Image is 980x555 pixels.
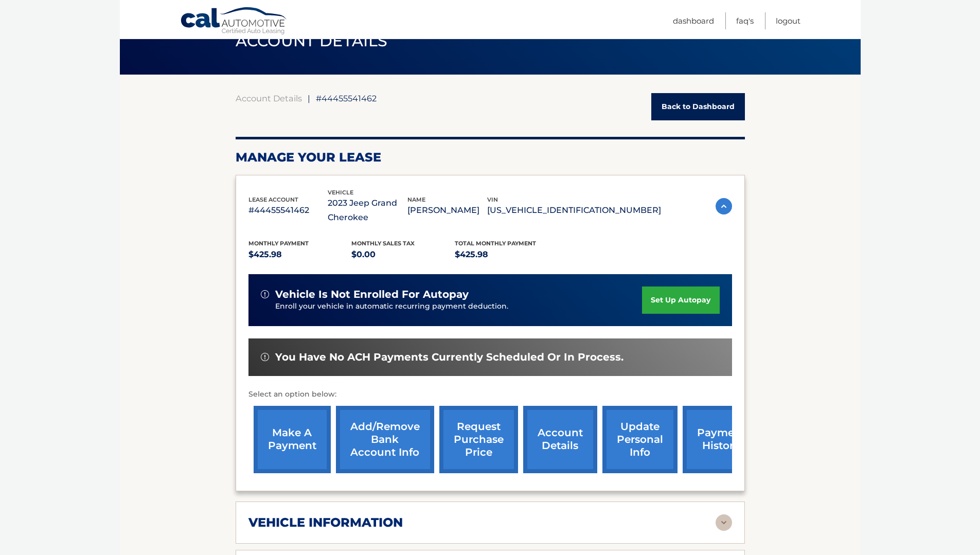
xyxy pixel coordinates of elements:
a: payment history [683,406,760,473]
h2: vehicle information [248,515,403,530]
p: Select an option below: [248,388,732,401]
a: Back to Dashboard [651,93,745,120]
a: Add/Remove bank account info [336,406,434,473]
span: | [308,93,310,103]
img: accordion-rest.svg [716,514,732,531]
p: $425.98 [455,247,558,262]
span: vehicle [328,189,353,196]
p: [PERSON_NAME] [407,203,487,218]
img: alert-white.svg [261,290,269,298]
img: accordion-active.svg [716,198,732,214]
span: Total Monthly Payment [455,240,536,247]
span: lease account [248,196,298,203]
p: #44455541462 [248,203,328,218]
p: [US_VEHICLE_IDENTIFICATION_NUMBER] [487,203,661,218]
span: vin [487,196,498,203]
img: alert-white.svg [261,353,269,361]
a: Cal Automotive [180,7,288,37]
a: Logout [776,12,800,29]
a: account details [523,406,597,473]
a: Dashboard [673,12,714,29]
a: make a payment [254,406,331,473]
p: $0.00 [351,247,455,262]
h2: Manage Your Lease [236,150,745,165]
span: name [407,196,425,203]
a: set up autopay [642,287,719,314]
span: Monthly Payment [248,240,309,247]
p: $425.98 [248,247,352,262]
span: ACCOUNT DETAILS [236,31,388,50]
a: update personal info [602,406,678,473]
span: #44455541462 [316,93,377,103]
a: Account Details [236,93,302,103]
p: Enroll your vehicle in automatic recurring payment deduction. [275,301,643,312]
p: 2023 Jeep Grand Cherokee [328,196,407,225]
a: request purchase price [439,406,518,473]
span: Monthly sales Tax [351,240,415,247]
span: You have no ACH payments currently scheduled or in process. [275,351,623,364]
a: FAQ's [736,12,754,29]
span: vehicle is not enrolled for autopay [275,288,469,301]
